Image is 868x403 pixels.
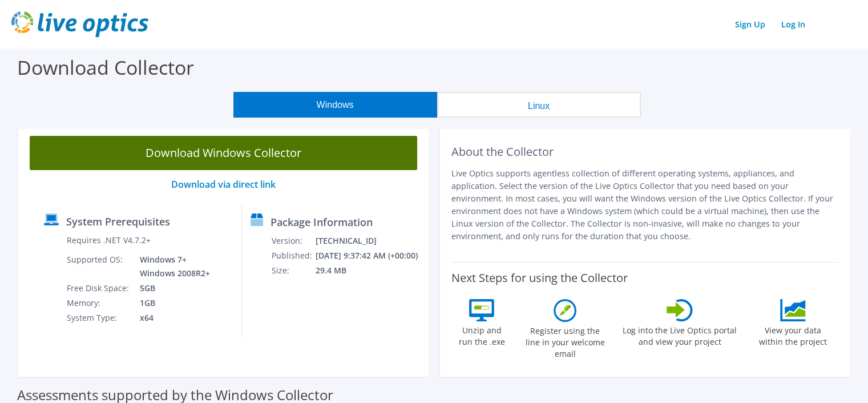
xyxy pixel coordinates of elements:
[131,296,212,311] td: 1GB
[451,167,839,243] p: Live Optics supports agentless collection of different operating systems, appliances, and applica...
[451,145,839,159] h2: About the Collector
[66,216,170,227] label: System Prerequisites
[66,311,131,325] td: System Type:
[17,54,194,80] label: Download Collector
[171,178,276,191] a: Download via direct link
[66,252,131,281] td: Supported OS:
[271,216,373,228] label: Package Information
[131,311,212,325] td: x64
[17,389,333,401] label: Assessments supported by the Windows Collector
[131,281,212,296] td: 5GB
[622,321,737,348] label: Log into the Live Optics portal and view your project
[451,271,628,285] label: Next Steps for using the Collector
[455,321,508,348] label: Unzip and run the .exe
[271,263,315,278] td: Size:
[11,11,148,37] img: live_optics_svg.svg
[66,296,131,311] td: Memory:
[315,233,423,248] td: [TECHNICAL_ID]
[30,136,417,170] a: Download Windows Collector
[271,233,315,248] td: Version:
[131,252,212,281] td: Windows 7+ Windows 2008R2+
[315,263,423,278] td: 29.4 MB
[67,235,151,246] label: Requires .NET V4.7.2+
[315,248,423,263] td: [DATE] 9:37:42 AM (+00:00)
[522,322,608,360] label: Register using the line in your welcome email
[776,16,811,33] a: Log In
[233,92,437,118] button: Windows
[271,248,315,263] td: Published:
[437,92,641,118] button: Linux
[66,281,131,296] td: Free Disk Space:
[752,321,834,348] label: View your data within the project
[729,16,771,33] a: Sign Up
